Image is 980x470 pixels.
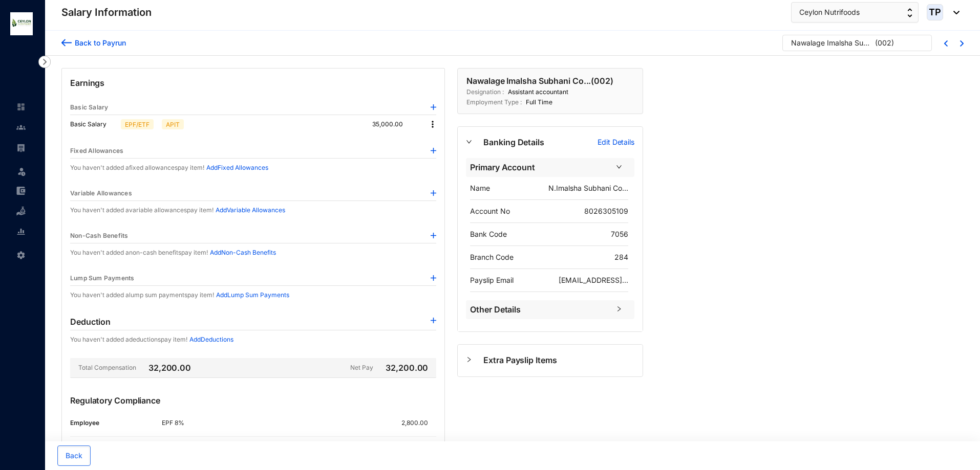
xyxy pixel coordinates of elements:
[16,251,26,260] img: settings-unselected.1febfda315e6e19643a1.svg
[907,8,912,17] img: up-down-arrow.74152d26bf9780fbf563ca9c90304185.svg
[470,252,514,262] p: Branch Code
[70,316,111,328] p: Deduction
[70,248,208,258] p: You haven't added a non-cash benefits pay item!
[166,120,180,129] p: APIT
[70,119,117,129] p: Basic Salary
[504,87,568,97] p: Assistant accountant
[960,40,964,47] img: chevron-right-blue.16c49ba0fe93ddb13f341d83a2dbca89.svg
[598,137,634,147] p: Edit Details
[470,303,610,316] span: Other Details
[431,233,436,238] img: plus-blue.82faced185f92b6205e0ad2e478a7993.svg
[216,205,285,215] p: Add Variable Allowances
[470,275,514,285] p: Payslip Email
[431,104,436,110] img: plus-blue.82faced185f92b6205e0ad2e478a7993.svg
[16,227,26,236] img: report-unselected.e6a6b4230fc7da01f883.svg
[483,136,598,149] span: Banking Details
[875,38,894,53] p: ( 002 )
[799,7,860,18] span: Ceylon Nutrifoods
[8,201,33,221] li: Loan
[138,362,191,374] p: 32,200.00
[616,306,622,312] span: right
[466,97,522,107] p: Employment Type :
[70,362,136,374] p: Total Compensation
[61,5,152,19] p: Salary Information
[70,273,134,283] p: Lump Sum Payments
[614,253,628,261] span: 284
[70,394,436,418] p: Regulatory Compliance
[70,146,123,156] p: Fixed Allowances
[16,207,26,216] img: loan-unselected.d74d20a04637f2d15ab5.svg
[8,117,33,138] li: Contacts
[791,38,873,48] div: Nawalage Imalsha Subhani Co...
[57,445,91,466] button: Back
[948,11,960,14] img: dropdown-black.8e83cc76930a90b1a4fdb6d089b7bf3a.svg
[470,161,610,174] span: Primary Account
[70,418,162,428] p: Employee
[216,290,289,300] p: Add Lump Sum Payments
[611,230,628,238] span: 7056
[431,190,436,196] img: plus-blue.82faced185f92b6205e0ad2e478a7993.svg
[929,8,941,17] span: TP
[8,181,33,201] li: Expenses
[16,143,26,152] img: payroll-unselected.b590312f920e76f0c668.svg
[70,163,204,173] p: You haven't added a fixed allowances pay item!
[431,148,436,153] img: plus-blue.82faced185f92b6205e0ad2e478a7993.svg
[38,56,51,68] img: nav-icon-right.af6afadce00d159da59955279c43614e.svg
[8,138,33,158] li: Payroll
[431,318,436,323] img: plus-blue.82faced185f92b6205e0ad2e478a7993.svg
[559,276,628,284] span: [EMAIL_ADDRESS]...
[70,290,214,300] p: You haven't added a lump sum payments pay item!
[584,207,628,215] span: 8026305109
[70,334,187,345] p: You haven't added a deductions pay item!
[16,123,26,132] img: people-unselected.118708e94b43a90eceab.svg
[616,164,622,170] span: right
[428,119,438,129] img: more.27664ee4a8faa814348e188645a3c1fc.svg
[944,40,948,47] img: chevron-left-blue.0fda5800d0a05439ff8ddef8047136d5.svg
[470,206,510,216] p: Account No
[350,362,381,374] p: Net Pay
[470,183,490,193] p: Name
[70,102,108,113] p: Basic Salary
[61,37,72,48] img: arrow-backward-blue.96c47016eac47e06211658234db6edf5.svg
[8,97,33,117] li: Home
[384,362,428,374] p: 32,200.00
[483,354,634,367] span: Extra Payslip Items
[189,334,233,345] p: Add Deductions
[206,163,268,173] p: Add Fixed Allowances
[372,119,419,129] p: 35,000.00
[72,37,126,48] div: Back to Payrun
[210,248,276,258] p: Add Non-Cash Benefits
[8,221,33,242] li: Reports
[66,451,82,461] span: Back
[470,229,507,239] p: Bank Code
[791,2,919,23] button: Ceylon Nutrifoods
[70,205,214,215] p: You haven't added a variable allowances pay item!
[70,231,128,241] p: Non-Cash Benefits
[522,97,552,107] p: Full Time
[70,188,132,198] p: Variable Allowances
[16,102,26,111] img: home-unselected.a29eae3204392db15eaf.svg
[431,275,436,281] img: plus-blue.82faced185f92b6205e0ad2e478a7993.svg
[16,166,27,176] img: leave-unselected.2934df6273408c3f84d9.svg
[466,75,613,87] p: Nawalage Imalsha Subhani Co... ( 002 )
[548,184,628,192] span: N.Imalsha Subhani Co...
[162,418,230,428] p: EPF 8%
[125,120,150,129] p: EPF/ETF
[466,87,504,97] p: Designation :
[16,186,26,195] img: expense-unselected.2edcf0507c847f3e9e96.svg
[10,12,33,35] img: logo
[70,77,436,100] p: Earnings
[401,418,436,428] p: 2,800.00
